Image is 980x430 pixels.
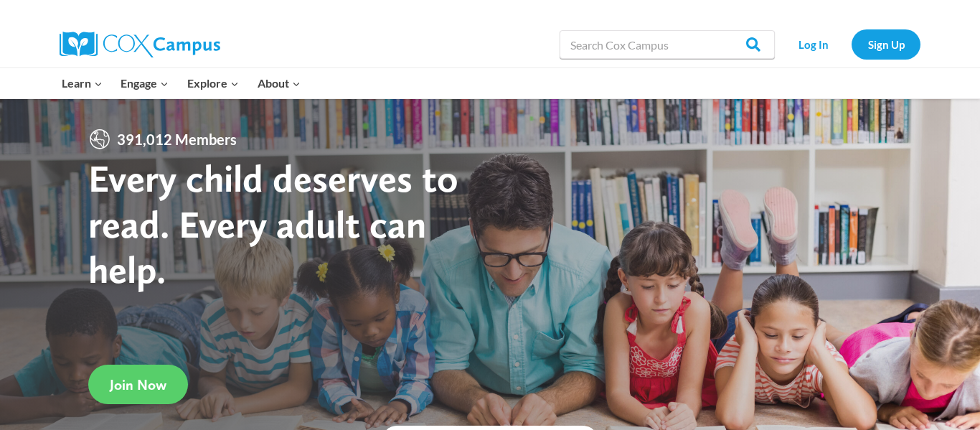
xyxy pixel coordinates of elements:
img: Cox Campus [60,32,220,57]
a: Log In [782,29,844,59]
input: Search Cox Campus [560,30,775,59]
a: Sign Up [852,29,920,59]
span: Learn [62,74,103,93]
a: Join Now [88,365,188,404]
nav: Primary Navigation [52,68,309,98]
span: Explore [187,74,239,93]
span: 391,012 Members [111,128,242,151]
nav: Secondary Navigation [782,29,920,59]
span: Join Now [110,376,166,393]
span: Engage [121,74,169,93]
strong: Every child deserves to read. Every adult can help. [88,155,458,292]
span: About [258,74,301,93]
